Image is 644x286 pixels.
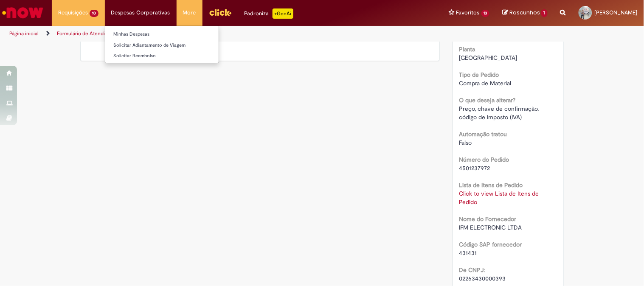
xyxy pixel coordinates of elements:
[459,190,539,206] a: Click to view Lista de Itens de Pedido
[273,8,293,19] p: +GenAi
[58,8,88,17] span: Requisições
[459,156,509,163] b: Número do Pedido
[459,45,475,53] b: Planta
[459,241,522,248] b: Código SAP fornecedor
[1,4,45,21] img: ServiceNow
[481,10,490,17] span: 13
[459,96,516,104] b: O que deseja alterar?
[459,215,517,223] b: Nome do Fornecedor
[459,139,472,146] span: Falso
[459,164,490,172] span: 4501237972
[459,71,499,79] b: Tipo de Pedido
[105,51,219,61] a: Solicitar Reembolso
[459,224,522,231] span: IFM ELECTRONIC LTDA
[57,30,120,37] a: Formulário de Atendimento
[595,9,638,16] span: [PERSON_NAME]
[111,8,170,17] span: Despesas Corporativas
[183,8,196,17] span: More
[459,105,541,121] span: Preço, chave de confirmação, código de imposto (IVA)
[459,54,517,62] span: [GEOGRAPHIC_DATA]
[105,25,219,63] ul: Despesas Corporativas
[459,266,485,274] b: De CNPJ:
[90,10,98,17] span: 10
[456,8,480,17] span: Favoritos
[9,30,39,37] a: Página inicial
[105,30,219,39] a: Minhas Despesas
[541,9,548,17] span: 1
[459,79,512,87] span: Compra de Material
[6,26,423,42] ul: Trilhas de página
[209,6,232,19] img: click_logo_yellow_360x200.png
[502,9,548,17] a: Rascunhos
[459,249,477,257] span: 431431
[245,8,293,19] div: Padroniza
[105,41,219,50] a: Solicitar Adiantamento de Viagem
[459,181,523,189] b: Lista de Itens de Pedido
[509,8,540,17] span: Rascunhos
[459,130,507,138] b: Automação tratou
[459,275,506,282] span: 02263430000393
